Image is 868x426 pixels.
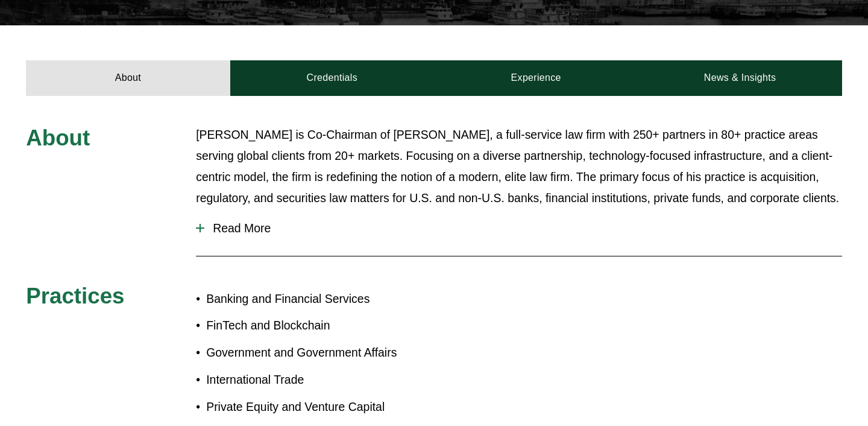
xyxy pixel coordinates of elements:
[196,212,842,244] button: Read More
[206,315,434,336] p: FinTech and Blockchain
[434,60,638,95] a: Experience
[206,342,434,363] p: Government and Government Affairs
[196,124,842,209] p: [PERSON_NAME] is Co-Chairman of [PERSON_NAME], a full-service law firm with 250+ partners in 80+ ...
[26,284,124,308] span: Practices
[206,288,434,310] p: Banking and Financial Services
[230,60,434,95] a: Credentials
[26,126,90,150] span: About
[206,369,434,390] p: International Trade
[26,60,230,95] a: About
[638,60,841,95] a: News & Insights
[206,396,434,418] p: Private Equity and Venture Capital
[204,221,842,235] span: Read More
